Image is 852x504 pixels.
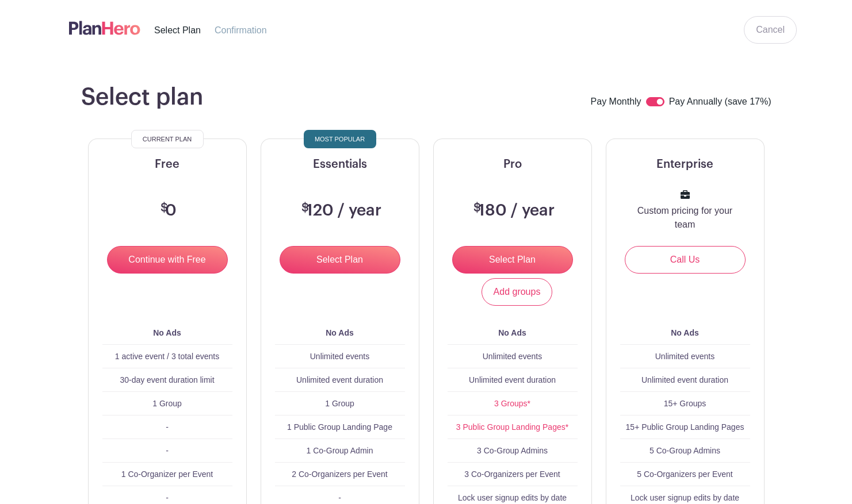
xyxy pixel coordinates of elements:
[81,83,203,111] h1: Select plan
[458,493,567,502] span: Lock user signup edits by date
[649,446,720,455] span: 5 Co-Group Admins
[107,246,228,274] input: Continue with Free
[626,422,744,432] span: 15+ Public Group Landing Pages
[287,422,392,432] span: 1 Public Group Landing Page
[215,25,267,35] span: Confirmation
[120,375,214,384] span: 30-day event duration limit
[625,246,746,274] a: Call Us
[166,493,169,502] span: -
[296,375,383,384] span: Unlimited event duration
[464,470,560,479] span: 3 Co-Organizers per Event
[325,399,354,408] span: 1 Group
[477,446,548,455] span: 3 Co-Group Admins
[669,95,771,110] label: Pay Annually (save 17%)
[452,246,573,274] input: Select Plan
[299,201,381,221] h3: 120 / year
[161,202,168,214] span: $
[301,202,309,214] span: $
[664,399,706,408] span: 15+ Groups
[338,493,341,502] span: -
[473,202,481,214] span: $
[498,328,526,337] b: No Ads
[280,246,400,274] input: Select Plan
[158,201,177,221] h3: 0
[620,157,750,171] h5: Enterprise
[641,375,728,384] span: Unlimited event duration
[166,446,169,455] span: -
[121,470,213,479] span: 1 Co-Organizer per Event
[102,157,232,171] h5: Free
[482,278,553,306] a: Add groups
[483,352,542,361] span: Unlimited events
[154,25,201,35] span: Select Plan
[326,328,353,337] b: No Ads
[275,157,405,171] h5: Essentials
[637,470,733,479] span: 5 Co-Organizers per Event
[448,157,578,171] h5: Pro
[591,95,641,110] label: Pay Monthly
[115,352,219,361] span: 1 active event / 3 total events
[69,18,140,37] img: logo-507f7623f17ff9eddc593b1ce0a138ce2505c220e1c5a4e2b4648c50719b7d32.svg
[469,375,556,384] span: Unlimited event duration
[671,328,698,337] b: No Ads
[631,493,739,502] span: Lock user signup edits by date
[310,352,370,361] span: Unlimited events
[494,399,530,408] a: 3 Groups*
[307,446,373,455] span: 1 Co-Group Admin
[471,201,555,221] h3: 180 / year
[456,422,568,432] a: 3 Public Group Landing Pages*
[153,328,181,337] b: No Ads
[744,16,797,44] a: Cancel
[292,470,388,479] span: 2 Co-Organizers per Event
[152,399,182,408] span: 1 Group
[634,204,736,232] p: Custom pricing for your team
[655,352,715,361] span: Unlimited events
[143,132,192,146] span: Current Plan
[315,132,365,146] span: Most Popular
[166,422,169,432] span: -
